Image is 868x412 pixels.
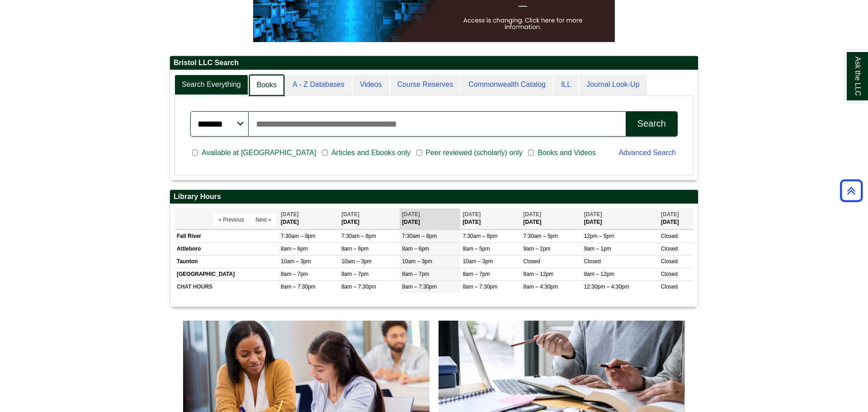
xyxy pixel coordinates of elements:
[462,211,481,218] span: [DATE]
[462,233,497,239] span: 7:30am – 8pm
[619,149,676,156] a: Advanced Search
[661,284,678,290] span: Closed
[579,75,646,95] a: Journal Look-Up
[584,258,601,265] span: Closed
[341,233,376,239] span: 7:30am – 8pm
[281,258,311,265] span: 10am – 3pm
[661,271,678,277] span: Closed
[213,213,249,227] button: « Previous
[328,147,414,158] span: Articles and Ebooks only
[521,208,582,229] th: [DATE]
[170,56,698,70] h2: Bristol LLC Search
[462,271,490,277] span: 8am – 7pm
[175,255,278,268] td: Taunton
[462,246,490,252] span: 8am – 5pm
[584,233,614,239] span: 12pm – 5pm
[524,233,558,239] span: 7:30am – 5pm
[175,268,278,281] td: [GEOGRAPHIC_DATA]
[170,190,698,204] h2: Library Hours
[341,284,376,290] span: 8am – 7:30pm
[281,246,308,252] span: 8am – 6pm
[626,111,678,137] button: Search
[661,233,678,239] span: Closed
[524,258,540,265] span: Closed
[402,271,429,277] span: 8am – 7pm
[353,75,389,95] a: Videos
[584,284,629,290] span: 12:30pm – 4:30pm
[285,75,352,95] a: A - Z Databases
[462,284,497,290] span: 8am – 7:30pm
[341,271,368,277] span: 8am – 7pm
[341,211,359,218] span: [DATE]
[584,246,611,252] span: 9am – 1pm
[659,208,693,229] th: [DATE]
[416,149,422,157] input: Peer reviewed (scholarly) only
[402,258,432,265] span: 10am – 3pm
[192,149,198,157] input: Available at [GEOGRAPHIC_DATA]
[250,213,276,227] button: Next »
[390,75,461,95] a: Course Reserves
[281,284,316,290] span: 8am – 7:30pm
[198,147,320,158] span: Available at [GEOGRAPHIC_DATA]
[460,208,521,229] th: [DATE]
[422,147,526,158] span: Peer reviewed (scholarly) only
[524,271,554,277] span: 8am – 12pm
[175,281,278,294] td: CHAT HOURS
[534,147,599,158] span: Books and Videos
[249,75,284,96] a: Books
[402,233,437,239] span: 7:30am – 8pm
[661,258,678,265] span: Closed
[461,75,553,95] a: Commonwealth Catalog
[524,246,551,252] span: 9am – 2pm
[582,208,659,229] th: [DATE]
[584,211,602,218] span: [DATE]
[462,258,493,265] span: 10am – 3pm
[637,118,666,129] div: Search
[554,75,578,95] a: ILL
[661,211,679,218] span: [DATE]
[341,258,372,265] span: 10am – 3pm
[837,185,866,197] a: Back to Top
[402,284,437,290] span: 8am – 7:30pm
[175,75,248,95] a: Search Everything
[661,246,678,252] span: Closed
[281,271,308,277] span: 8am – 7pm
[402,211,420,218] span: [DATE]
[400,208,460,229] th: [DATE]
[281,211,299,218] span: [DATE]
[584,271,614,277] span: 8am – 12pm
[281,233,316,239] span: 7:30am – 8pm
[524,284,558,290] span: 8am – 4:30pm
[402,246,429,252] span: 8am – 6pm
[528,149,534,157] input: Books and Videos
[524,211,542,218] span: [DATE]
[341,246,368,252] span: 8am – 6pm
[175,242,278,255] td: Attleboro
[339,208,400,229] th: [DATE]
[175,230,278,242] td: Fall River
[278,208,339,229] th: [DATE]
[322,149,328,157] input: Articles and Ebooks only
